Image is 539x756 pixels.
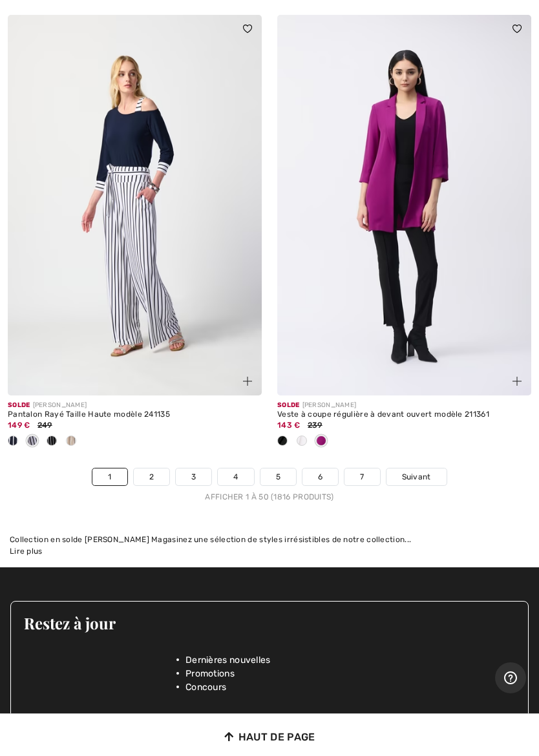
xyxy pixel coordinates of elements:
span: Concours [185,680,226,694]
span: Lire plus [10,547,43,556]
a: Suivant [386,468,447,485]
img: plus_v2.svg [513,377,522,386]
div: Empress [312,431,331,452]
span: 143 € [277,421,301,430]
img: Pantalon Rayé Taille Haute modèle 241135. Bleu Minuit/Vanille [8,15,262,396]
div: Midnight Blue/Vanilla [3,431,23,452]
a: 3 [176,468,211,485]
div: Black [273,431,292,452]
span: 249 [37,421,52,430]
span: Solde [8,401,30,409]
span: Dernières nouvelles [185,653,271,667]
div: Collection en solde [PERSON_NAME] Magasinez une sélection de styles irrésistibles de notre collec... [10,534,529,545]
div: Black/Vanilla [42,431,61,452]
img: heart_black_full.svg [513,25,522,32]
a: 5 [260,468,296,485]
div: [PERSON_NAME] [277,401,531,410]
div: Vanilla/Midnight Blue [23,431,42,452]
a: 7 [344,468,379,485]
div: Veste à coupe régulière à devant ouvert modèle 211361 [277,410,531,419]
a: 4 [218,468,253,485]
div: Pantalon Rayé Taille Haute modèle 241135 [8,410,262,419]
span: 149 € [8,421,30,430]
div: Dune/vanilla [61,431,81,452]
img: heart_black_full.svg [243,25,252,32]
input: Votre courriel ici [24,706,515,735]
img: Veste à coupe régulière à devant ouvert modèle 211361. Noir [277,15,531,396]
a: 6 [302,468,338,485]
a: 1 [92,468,127,485]
iframe: Ouvre un widget dans lequel vous pouvez trouver plus d’informations [495,662,526,695]
span: Solde [277,401,300,409]
a: 2 [134,468,169,485]
h3: Restez à jour [24,614,515,631]
span: 239 [308,421,322,430]
img: plus_v2.svg [243,377,252,386]
span: Promotions [185,667,235,680]
div: [PERSON_NAME] [8,401,262,410]
div: Vanilla [292,431,312,452]
span: Suivant [402,471,431,483]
